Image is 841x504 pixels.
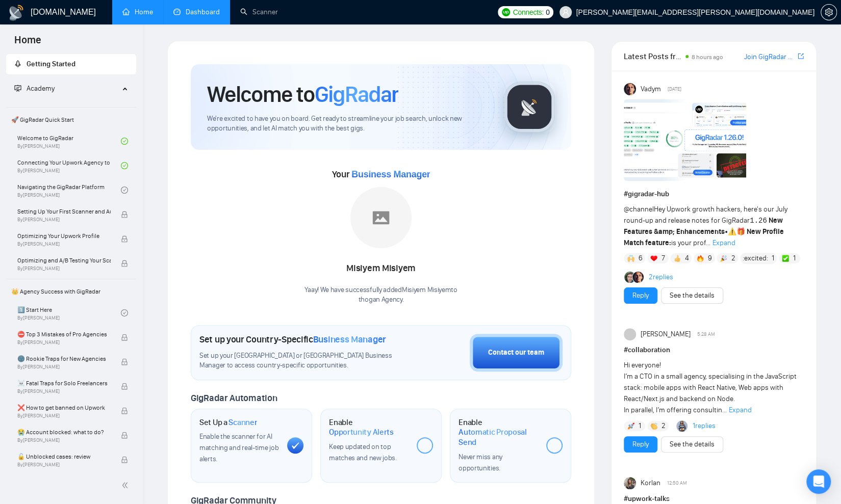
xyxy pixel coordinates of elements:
span: :excited: [743,253,768,264]
a: searchScanner [240,8,278,16]
span: 🚀 GigRadar Quick Start [7,110,135,130]
span: rocket [14,60,21,67]
span: By [PERSON_NAME] [17,388,111,394]
div: Yaay! We have successfully added Misiyem Misiyem to [304,285,457,305]
a: See the details [670,290,715,301]
a: export [798,51,804,61]
img: upwork-logo.png [502,8,510,16]
a: 1replies [692,421,715,431]
img: 🎉 [720,255,727,262]
span: 1 [793,253,796,263]
span: 9 [708,253,712,263]
span: 4 [684,253,689,263]
span: @channel [624,205,654,214]
span: Academy [27,84,55,93]
a: Welcome to GigRadarBy[PERSON_NAME] [17,130,121,152]
button: See the details [661,436,723,453]
a: Join GigRadar Slack Community [744,51,796,63]
h1: Welcome to [207,81,398,108]
img: 👏 [650,422,657,430]
span: Hi everyone! I’m a CTO in a small agency, specialising in the JavaScript stack: mobile apps with ... [624,361,797,414]
span: By [PERSON_NAME] [17,462,111,468]
span: By [PERSON_NAME] [17,413,111,419]
h1: Enable [458,417,538,447]
span: lock [121,235,128,243]
button: setting [821,4,837,20]
img: 👍 [674,255,681,262]
span: By [PERSON_NAME] [17,437,111,443]
span: export [798,52,804,60]
span: lock [121,383,128,390]
img: placeholder.png [350,187,412,248]
span: We're excited to have you on board. Get ready to streamline your job search, unlock new opportuni... [207,114,488,134]
span: 5:28 AM [697,330,715,339]
span: Expand [729,406,752,414]
span: Latest Posts from the GigRadar Community [624,50,682,63]
img: Vadym [624,83,636,95]
span: Home [6,33,49,54]
span: user [562,9,569,16]
span: check-circle [121,309,128,316]
h1: # collaboration [624,344,804,356]
a: See the details [670,439,715,450]
span: ❌ How to get banned on Upwork [17,403,111,413]
span: 😭 Account blocked: what to do? [17,427,111,437]
span: Automatic Proposal Send [458,427,538,447]
a: Reply [632,290,649,301]
span: Connects: [513,7,544,18]
span: fund-projection-screen [14,85,21,92]
span: ☠️ Fatal Traps for Solo Freelancers [17,378,111,388]
span: lock [121,260,128,267]
span: Business Manager [351,169,430,179]
button: See the details [661,287,723,304]
span: [DATE] [668,85,681,94]
img: F09AC4U7ATU-image.png [624,99,746,181]
span: By [PERSON_NAME] [17,266,111,272]
a: Navigating the GigRadar PlatformBy[PERSON_NAME] [17,179,121,201]
a: Reply [632,439,649,450]
button: Reply [624,287,657,304]
span: Academy [14,84,55,93]
span: By [PERSON_NAME] [17,241,111,247]
span: Keep updated on top matches and new jobs. [329,442,397,462]
img: Abdul Hanan Asif [676,420,687,432]
span: 7 [661,253,665,263]
code: 1.26 [750,217,767,225]
span: Scanner [228,417,257,428]
span: lock [121,407,128,414]
img: 🚀 [627,422,634,430]
p: thogan Agency . [304,295,457,305]
span: lock [121,211,128,218]
span: Opportunity Alerts [329,427,394,437]
span: Vadym [641,84,661,95]
span: 🌚 Rookie Traps for New Agencies [17,354,111,364]
a: setting [821,8,837,16]
span: Setting Up Your First Scanner and Auto-Bidder [17,206,111,217]
span: Set up your [GEOGRAPHIC_DATA] or [GEOGRAPHIC_DATA] Business Manager to access country-specific op... [199,351,417,370]
h1: Enable [329,417,409,437]
span: By [PERSON_NAME] [17,217,111,223]
span: 2 [731,253,735,263]
img: logo [8,5,24,21]
span: Expand [712,238,735,247]
span: 8 hours ago [692,54,723,61]
h1: # gigradar-hub [624,189,804,200]
button: Contact our team [470,334,563,372]
span: 12:50 AM [667,479,687,488]
div: Contact our team [488,347,544,358]
a: dashboardDashboard [173,8,220,16]
img: Alex B [624,272,635,283]
h1: Set Up a [199,417,257,428]
span: Business Manager [313,334,386,345]
span: Korlan [641,478,660,489]
img: 🙌 [627,255,634,262]
span: Your [332,169,430,180]
span: Optimizing Your Upwork Profile [17,231,111,241]
span: [PERSON_NAME] [641,329,691,340]
span: check-circle [121,162,128,169]
button: Reply [624,436,657,453]
span: GigRadar Automation [191,392,277,404]
h1: Set up your Country-Specific [199,334,386,345]
span: Getting Started [27,60,75,68]
span: 🎁 [736,227,745,236]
